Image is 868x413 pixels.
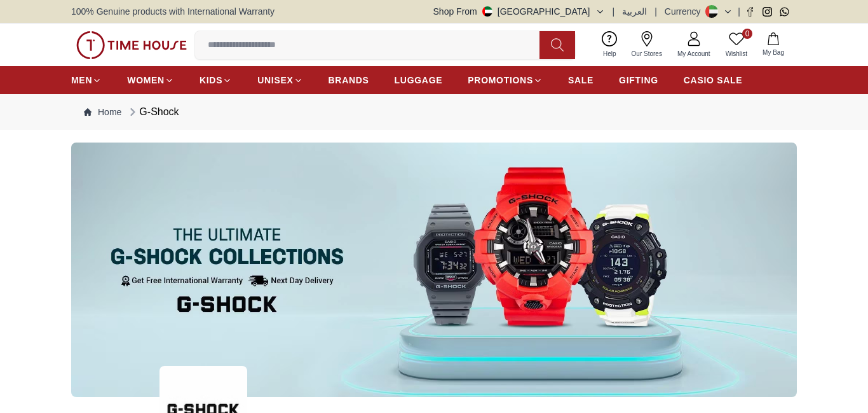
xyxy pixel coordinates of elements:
[257,69,302,92] a: UNISEX
[468,69,543,92] a: PROMOTIONS
[482,6,492,17] img: United Arab Emirates
[654,5,657,18] span: |
[622,5,647,18] button: العربية
[598,49,621,59] span: Help
[71,5,275,18] span: 100% Genuine products with International Warranty
[763,7,772,17] a: Instagram
[568,69,593,92] a: SALE
[127,74,165,87] span: WOMEN
[257,74,293,87] span: UNISEX
[619,74,658,87] span: GIFTING
[684,69,743,92] a: CASIO SALE
[468,74,533,87] span: PROMOTIONS
[71,94,797,130] nav: Breadcrumb
[627,49,667,59] span: Our Stores
[200,74,222,87] span: KIDS
[329,74,369,87] span: BRANDS
[71,74,92,87] span: MEN
[126,104,179,120] div: G-Shock
[395,69,443,92] a: LUGGAGE
[780,7,789,17] a: Whatsapp
[433,5,605,18] button: Shop From[GEOGRAPHIC_DATA]
[613,5,615,18] span: |
[568,74,593,87] span: SALE
[757,48,789,57] span: My Bag
[71,69,102,92] a: MEN
[718,29,755,61] a: 0Wishlist
[76,31,187,59] img: ...
[595,29,624,61] a: Help
[672,49,715,59] span: My Account
[84,106,121,118] a: Home
[684,74,743,87] span: CASIO SALE
[738,5,740,18] span: |
[395,74,443,87] span: LUGGAGE
[755,30,792,60] button: My Bag
[71,143,797,397] img: ...
[619,69,658,92] a: GIFTING
[329,69,369,92] a: BRANDS
[745,7,755,17] a: Facebook
[742,29,752,39] span: 0
[624,29,670,61] a: Our Stores
[721,49,752,59] span: Wishlist
[127,69,174,92] a: WOMEN
[665,5,706,18] div: Currency
[200,69,232,92] a: KIDS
